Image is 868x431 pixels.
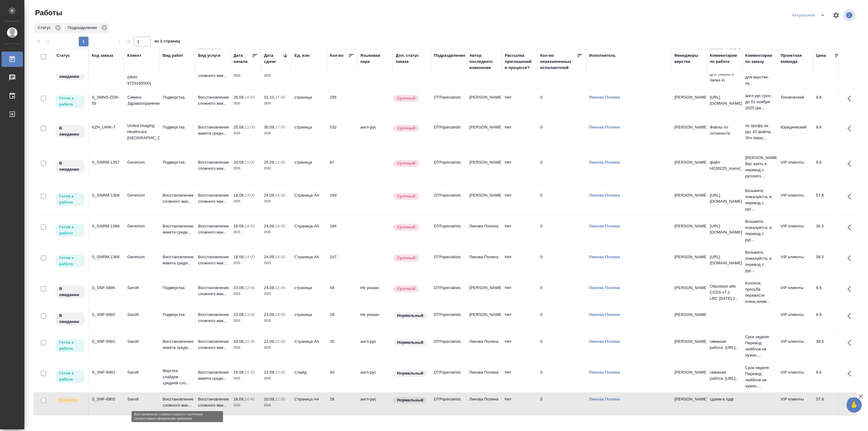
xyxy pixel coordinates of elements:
p: Sanofi [127,312,157,318]
p: 17:00 [275,125,285,129]
td: Страница А4 [291,189,327,211]
td: страница [291,309,327,330]
p: 2025 [264,375,288,382]
p: Восстановление сложного мак... [198,94,227,107]
div: Языковая пара [360,53,390,65]
p: 2025 [233,260,258,266]
p: Подверстка [163,285,192,291]
td: DTPspecialists [431,91,466,113]
p: [PERSON_NAME] [675,339,704,345]
td: Слайд [291,366,327,388]
p: 14:00 [275,224,285,228]
p: Сименс Здравоохранение [127,94,157,107]
p: смежная работа: [URL]... [710,369,739,382]
p: 24.09, [233,160,245,165]
button: Здесь прячутся важные кнопки [844,91,859,106]
p: [PERSON_NAME] [675,192,704,198]
td: англ-рус [357,366,393,388]
td: 28 [327,393,357,415]
td: VIP клиенты [778,251,813,272]
span: из 1 страниц [154,38,180,46]
div: S_SNF-6901 [92,339,121,345]
p: 10:00 [275,339,285,344]
td: Линова Полина [466,366,502,388]
div: S_SNF-6901 [92,369,121,375]
div: Исполнитель может приступить к работе [55,192,85,207]
p: Восстановление сложного мак... [163,192,192,205]
td: [PERSON_NAME] [466,156,502,178]
td: Нет [502,156,537,178]
p: Восстановление сложного мак... [198,192,227,205]
p: [PERSON_NAME] [675,369,704,375]
p: В ожидании [59,125,81,137]
td: Нет [502,366,537,388]
a: Линова Полина [589,95,620,100]
div: Кол-во неназначенных исполнителей [540,53,577,71]
p: Подверстка [163,124,192,130]
button: 🙏 [847,397,862,413]
p: Восстановление сложного мак... [198,312,227,324]
div: Исполнитель может приступить к работе [55,223,85,237]
p: [URL][DOMAIN_NAME].. [710,254,739,266]
p: Подверстка [163,94,192,100]
button: Здесь прячутся важные кнопки [844,366,859,381]
p: Generium [127,192,157,198]
td: 0 [537,366,586,388]
td: 0 [537,335,586,357]
p: англ-рус срок - до 01 ноября 2025 (ва... [745,93,775,111]
p: 23.09, [233,312,245,317]
td: 0 [537,220,586,241]
td: 0 [537,121,586,143]
p: 2025 [264,318,288,324]
p: 2025 [233,318,258,324]
td: [PERSON_NAME] [466,91,502,113]
td: VIP клиенты [778,335,813,357]
div: S_SNF-6902 [92,312,121,318]
td: VIP клиенты [778,220,813,241]
p: 2025 [233,73,258,79]
td: 67 [327,156,357,178]
p: 25.09, [233,125,245,129]
p: 25.09, [264,160,275,165]
a: Линова Полина [589,160,620,165]
p: 30.09, [264,125,275,129]
div: Исполнитель назначен, приступать к работе пока рано [55,285,85,299]
td: 0 [537,251,586,272]
p: 14:00 [245,255,255,259]
div: Кол-во [330,53,344,59]
p: Возьмите, пожалуйста, в перевод с рус... [745,219,775,243]
p: Готов к работе [59,95,81,107]
p: 24.09, [264,193,275,197]
p: Готов к работе [59,255,81,267]
button: Здесь прячутся важные кнопки [844,156,859,171]
td: 0 [537,91,586,113]
button: Здесь прячутся важные кнопки [844,220,859,235]
p: 11:00 [275,160,285,165]
p: 12:00 [275,285,285,290]
p: [URL][DOMAIN_NAME].. [710,94,739,107]
button: Здесь прячутся важные кнопки [844,121,859,136]
p: 19.09, [233,339,245,344]
p: Восстановление сложного мак... [198,254,227,266]
div: Исполнитель назначен, приступать к работе пока рано [55,124,85,139]
p: 12:00 [245,285,255,290]
div: Исполнитель назначен, приступать к работе пока рано [55,159,85,174]
td: DTPspecialists [431,121,466,143]
p: 2025 [233,165,258,172]
p: Подверстка [163,312,192,318]
div: Комментарии по заказу [745,53,775,65]
p: Возьмите, пожалуйста, в перевод с рус... [745,188,775,212]
div: Исполнитель может приступить к работе [55,369,85,384]
p: Срок неделя Перевод лейблов не нужен,... [745,365,775,389]
td: DTPspecialists [431,366,466,388]
p: Срочный [397,193,415,199]
div: Исполнитель может приступить к работе [55,339,85,353]
div: Цена [816,53,826,59]
td: 38.5 [813,335,844,357]
div: Исполнитель может приступить к работе [55,94,85,109]
div: S_GNRM-1368 [92,254,121,260]
a: Линова Полина [589,370,620,375]
div: S_GNRM-1357 [92,159,121,165]
div: Дата сдачи [264,53,282,65]
p: Срок неделя Перевод лейблов не нужен,... [745,334,775,358]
